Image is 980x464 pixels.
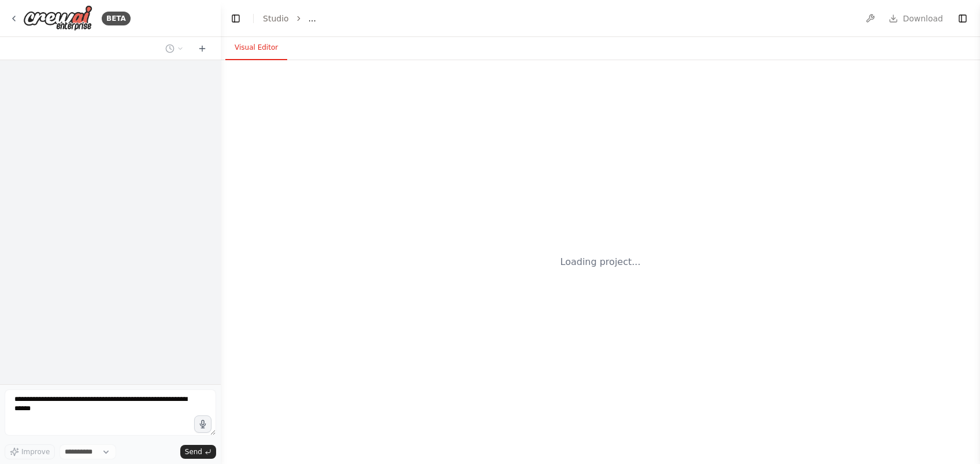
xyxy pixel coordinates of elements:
img: Logo [23,5,92,31]
button: Hide left sidebar [228,10,244,27]
div: Loading project... [560,255,641,269]
a: Studio [263,14,289,23]
button: Improve [5,444,55,459]
div: BETA [102,12,131,25]
button: Click to speak your automation idea [194,415,211,433]
button: Start a new chat [193,42,211,56]
button: Send [180,445,216,459]
nav: breadcrumb [263,13,316,24]
span: Send [185,447,202,456]
span: Improve [21,447,50,456]
button: Switch to previous chat [161,42,188,56]
button: Show right sidebar [955,10,971,27]
button: Visual Editor [225,36,287,60]
span: ... [309,13,316,24]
